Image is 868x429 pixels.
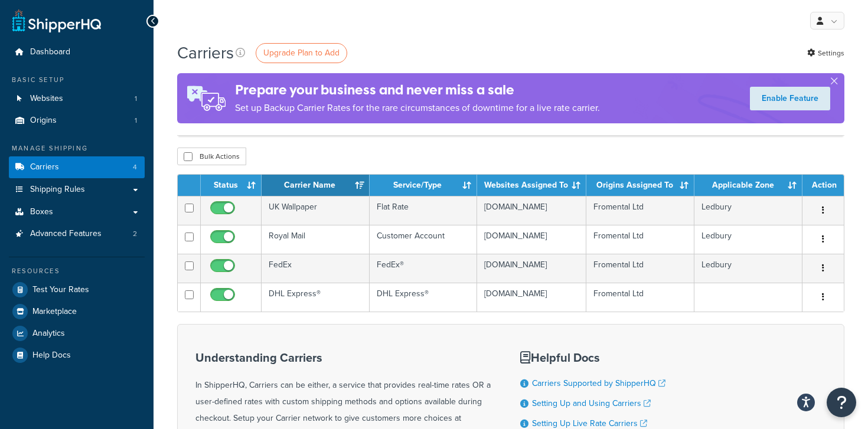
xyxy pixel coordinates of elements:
span: 2 [133,229,137,239]
td: DHL Express® [262,283,370,312]
td: Customer Account [370,225,478,254]
td: Fromental Ltd [586,283,694,312]
li: Origins [9,110,145,132]
a: Setting Up and Using Carriers [532,397,651,410]
td: Ledbury [694,196,802,225]
th: Websites Assigned To: activate to sort column ascending [477,175,586,196]
h3: Understanding Carriers [195,351,491,364]
p: Set up Backup Carrier Rates for the rare circumstances of downtime for a live rate carrier. [235,100,600,116]
th: Applicable Zone: activate to sort column ascending [694,175,802,196]
td: UK Wallpaper [262,196,370,225]
span: 1 [135,94,137,104]
td: Fromental Ltd [586,225,694,254]
span: Websites [30,94,63,104]
li: Carriers [9,156,145,178]
a: Settings [807,45,844,61]
td: Fromental Ltd [586,254,694,283]
td: [DOMAIN_NAME] [477,254,586,283]
a: Upgrade Plan to Add [256,43,347,63]
span: 4 [133,162,137,172]
span: Marketplace [32,307,77,317]
a: Help Docs [9,345,145,366]
button: Bulk Actions [177,148,246,165]
h1: Carriers [177,41,234,64]
h3: Helpful Docs [520,351,674,364]
a: Websites 1 [9,88,145,110]
a: Marketplace [9,301,145,322]
span: Advanced Features [30,229,102,239]
th: Origins Assigned To: activate to sort column ascending [586,175,694,196]
a: ShipperHQ Home [12,9,101,32]
td: [DOMAIN_NAME] [477,283,586,312]
span: Analytics [32,329,65,339]
a: Dashboard [9,41,145,63]
a: Enable Feature [750,87,830,110]
td: Ledbury [694,254,802,283]
div: Basic Setup [9,75,145,85]
th: Status: activate to sort column ascending [201,175,262,196]
a: Carriers Supported by ShipperHQ [532,377,665,389]
span: Upgrade Plan to Add [263,47,340,59]
a: Test Your Rates [9,279,145,300]
div: Resources [9,266,145,276]
span: Origins [30,116,57,126]
img: ad-rules-rateshop-fe6ec290ccb7230408bd80ed9643f0289d75e0ffd9eb532fc0e269fcd187b520.png [177,73,235,123]
span: 1 [135,116,137,126]
td: DHL Express® [370,283,478,312]
span: Shipping Rules [30,185,85,195]
h4: Prepare your business and never miss a sale [235,80,600,100]
a: Analytics [9,323,145,344]
span: Boxes [30,207,53,217]
td: Ledbury [694,225,802,254]
span: Test Your Rates [32,285,89,295]
div: Manage Shipping [9,143,145,153]
span: Carriers [30,162,59,172]
th: Action [802,175,844,196]
th: Carrier Name: activate to sort column ascending [262,175,370,196]
button: Open Resource Center [827,388,856,417]
td: Royal Mail [262,225,370,254]
th: Service/Type: activate to sort column ascending [370,175,478,196]
td: FedEx® [370,254,478,283]
a: Shipping Rules [9,179,145,201]
td: Fromental Ltd [586,196,694,225]
td: Flat Rate [370,196,478,225]
td: [DOMAIN_NAME] [477,196,586,225]
a: Carriers 4 [9,156,145,178]
span: Help Docs [32,351,71,361]
td: FedEx [262,254,370,283]
a: Boxes [9,201,145,223]
a: Advanced Features 2 [9,223,145,245]
a: Origins 1 [9,110,145,132]
span: Dashboard [30,47,70,57]
li: Advanced Features [9,223,145,245]
li: Websites [9,88,145,110]
td: [DOMAIN_NAME] [477,225,586,254]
